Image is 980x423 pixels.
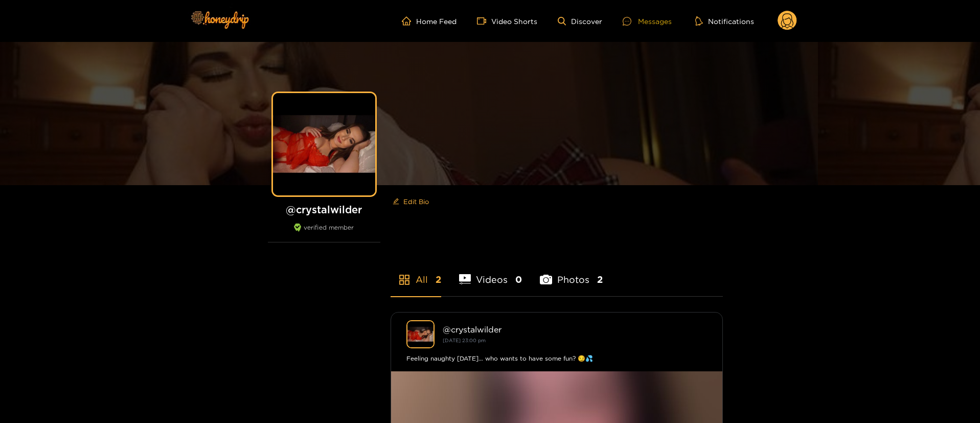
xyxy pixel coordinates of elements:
div: Feeling naughty [DATE]… who wants to have some fun? 😏💦 [406,353,707,364]
span: 2 [436,273,441,286]
button: Notifications [692,16,757,26]
span: 2 [597,273,603,286]
h1: @ crystalwilder [268,203,380,216]
span: appstore [398,274,411,286]
img: crystalwilder [406,320,435,348]
div: Messages [623,15,672,27]
span: video-camera [477,16,491,26]
small: [DATE] 23:00 pm [443,338,486,343]
span: 0 [515,273,522,286]
span: Edit Bio [403,196,429,207]
li: Photos [540,250,603,296]
div: verified member [268,224,380,242]
span: home [402,16,416,26]
div: @ crystalwilder [443,325,707,334]
li: All [391,250,441,296]
a: Discover [558,17,602,26]
a: Home Feed [402,16,457,26]
button: editEdit Bio [391,193,431,210]
span: edit [393,198,399,206]
li: Videos [459,250,522,296]
a: Video Shorts [477,16,537,26]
